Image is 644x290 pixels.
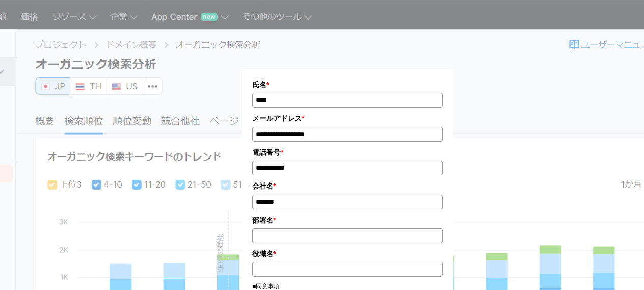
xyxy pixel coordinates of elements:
label: 部署名 [252,215,443,226]
label: 電話番号 [252,147,443,158]
label: 役職名 [252,248,443,259]
label: 氏名 [252,79,443,90]
label: 会社名 [252,180,443,192]
label: メールアドレス [252,113,443,124]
